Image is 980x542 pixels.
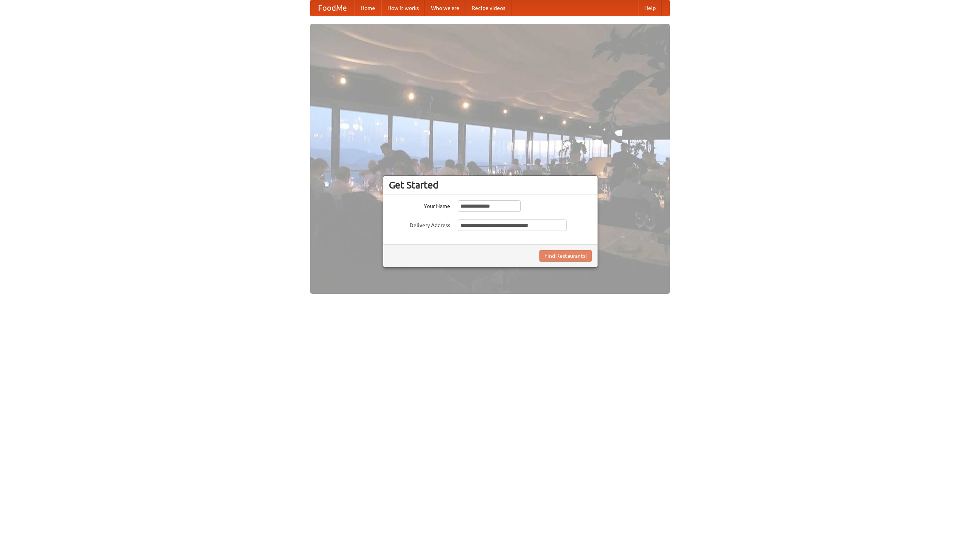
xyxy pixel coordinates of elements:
h3: Get Started [389,179,592,191]
a: Home [354,0,381,16]
a: Who we are [425,0,465,16]
a: How it works [381,0,425,16]
label: Your Name [389,200,450,210]
button: Find Restaurants! [539,250,592,262]
a: Help [638,0,662,16]
label: Delivery Address [389,219,450,229]
a: Recipe videos [465,0,511,16]
a: FoodMe [310,0,354,16]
